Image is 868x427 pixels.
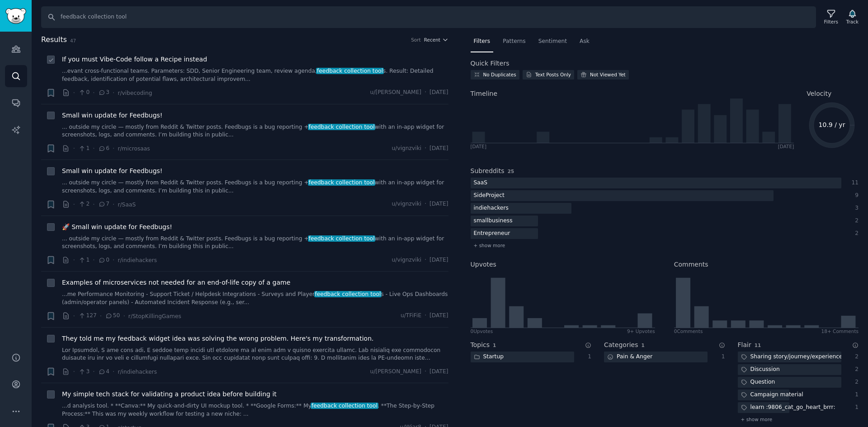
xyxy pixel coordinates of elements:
span: Timeline [471,89,498,99]
span: u/[PERSON_NAME] [370,368,422,376]
span: 0 [78,89,90,97]
a: Small win update for Feedbugs! [62,166,162,176]
span: Velocity [807,89,831,99]
h2: Comments [674,260,708,269]
div: 2 [851,230,859,238]
a: If you must Vibe-Code follow a Recipe instead [62,55,207,64]
span: · [73,144,75,153]
span: Patterns [503,38,525,46]
text: 10.9 / yr [819,121,845,128]
div: [DATE] [471,143,487,150]
a: ... outside my circle — mostly from Reddit & Twitter posts. Feedbugs is a bug reporting +feedback... [62,179,448,195]
div: 0 Upvote s [471,328,493,334]
span: · [113,200,114,209]
h2: Upvotes [471,260,496,269]
div: 9+ Upvotes [627,328,655,334]
div: SaaS [471,178,491,189]
span: 🚀 Small win update for Feedbugs! [62,222,172,232]
div: 1 [584,353,592,361]
div: Filters [824,19,838,25]
div: Sort [411,37,421,43]
div: 18+ Comments [821,328,859,334]
a: ... outside my circle — mostly from Reddit & Twitter posts. Feedbugs is a bug reporting +feedback... [62,123,448,139]
span: · [425,89,426,97]
h2: Subreddits [471,166,505,176]
span: u/vignzviki [392,200,421,208]
span: r/SaaS [118,202,136,208]
div: 9 [851,192,859,200]
div: 1 [717,353,725,361]
div: Text Posts Only [535,71,571,78]
span: u/TFiFiE [401,312,421,320]
div: smallbusiness [471,216,516,227]
h2: Topics [471,340,490,350]
img: GummySearch logo [5,8,26,24]
span: u/vignzviki [392,145,421,153]
div: 2 [851,378,859,386]
a: Lor Ipsumdol, S ame cons adi, E seddoe temp incidi utl etdolore ma al enim adm v quisno exercita ... [62,347,448,362]
span: 1 [78,145,90,153]
span: Recent [424,37,440,43]
a: ...d analysis tool. * **Canva:** My quick-and-dirty UI mockup tool. * **Google Forms:** Myfeedbac... [62,402,448,418]
span: 6 [98,145,109,153]
span: 25 [508,169,514,174]
span: 50 [105,312,120,320]
span: 11 [755,343,761,348]
span: r/indiehackers [118,369,157,375]
div: Track [846,19,859,25]
span: feedback collection tool [316,68,384,74]
span: 127 [78,312,97,320]
span: 1 [641,343,644,348]
h2: Quick Filters [471,59,509,68]
span: Sentiment [538,38,567,46]
span: r/vibecoding [118,90,152,96]
span: feedback collection tool [314,291,382,297]
span: [DATE] [429,200,448,208]
span: · [425,256,426,264]
h2: Flair [738,340,751,350]
span: Filters [474,38,491,46]
div: learn :9806_cat_go_heart_brrr: [738,402,839,413]
div: 2 [851,353,859,361]
a: They told me my feedback widget idea was solving the wrong problem. Here's my transformation. [62,334,373,343]
a: Small win update for Feedbugs! [62,111,162,120]
div: 3 [851,204,859,212]
a: Examples of microservices not needed for an end-of-life copy of a game [62,278,290,287]
div: Discussion [738,364,783,375]
span: r/microsaas [118,145,150,152]
div: Sharing story/journey/experience [738,352,841,363]
span: Results [41,34,67,46]
div: 1 [851,404,859,412]
h2: Categories [604,340,638,350]
span: · [93,144,94,153]
span: · [425,312,426,320]
div: Entrepreneur [471,228,514,239]
span: · [425,368,426,376]
span: 7 [98,200,109,208]
span: · [113,367,114,376]
div: 1 [851,391,859,399]
a: ...evant cross-functional teams. Parameters: SDD, Senior Engineering team, review agenda,feedback... [62,67,448,83]
span: · [93,88,94,98]
a: ... outside my circle — mostly from Reddit & Twitter posts. Feedbugs is a bug reporting +feedback... [62,235,448,251]
span: 2 [78,200,90,208]
div: Not Viewed Yet [590,71,626,78]
a: My simple tech stack for validating a product idea before building it [62,389,277,399]
span: · [93,200,94,209]
div: 11 [851,179,859,187]
span: 0 [98,256,109,264]
span: 47 [70,38,76,43]
span: u/[PERSON_NAME] [370,89,422,97]
div: 0 Comment s [674,328,703,334]
span: r/indiehackers [118,257,157,263]
span: · [425,200,426,208]
span: · [73,367,75,376]
div: 2 [851,217,859,225]
span: · [113,255,114,265]
span: r/StopKillingGames [128,313,181,319]
span: · [113,88,114,98]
